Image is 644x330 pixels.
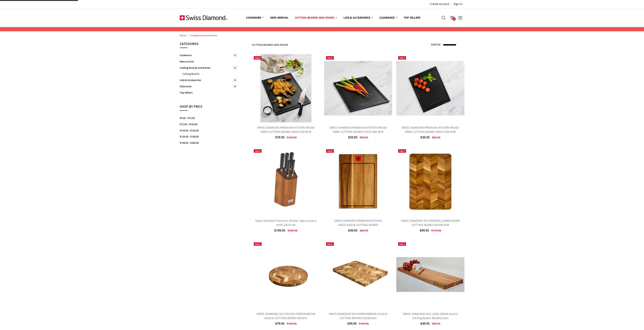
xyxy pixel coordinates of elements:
span: $199.95 [359,322,369,325]
img: SWISS DIAMOND PREMIUM KITCHEN WOOD FIBRE CUTTING BOARD 44X32.5X0.9CM [260,54,311,122]
a: SWISS DIAMOND PREMIUM KITCHEN WOOD FIBRE CUTTING BOARD 37X27.5X0.9CM [324,54,392,122]
a: SWISS DIAMOND DLX ROUND HERRINGBONE ACACIA CUTTING BOARD 38x3cm [252,240,320,308]
a: SWISS DIAMOND DLX LONG-GRAIN Acacia Serving Board 60x20x2.5cm [403,312,458,320]
span: Sale [399,243,405,246]
span: Sale [327,149,333,153]
span: $69.99 [432,136,440,139]
a: SWISS DIAMOND PREMIUM KITCHEN 36x25.5x2CM CUTTING BOARD [324,147,392,215]
a: New arrival [180,58,237,65]
a: New arrival [267,9,292,26]
img: Free Shipping On Every Order [180,8,227,27]
a: SWISS DIAMOND PREMIUM KITCHEN WOOD FIBRE CUTTING BOARD 44X32.5X0.9CM [257,126,315,134]
a: SWISS DIAMOND DLX HERRING BONE CUTTING BOARD 40x30x3CM [396,147,464,215]
a: SWISS DIAMOND PREMIUM KITCHEN WOOD FIBRE CUTTING BOARD 30X23.5X0.9CM [402,126,459,134]
img: SWISS DIAMOND PREMIUM KITCHEN 36x25.5x2CM CUTTING BOARD [332,147,384,215]
span: $89.99 [360,229,368,232]
span: $39.95 [420,135,430,139]
a: SWISS DIAMOND DLX HERRINGBONE ACACIA CUTTING BOARD 50x38x3cm [324,240,392,308]
a: Top Sellers [180,90,237,96]
span: Sale [399,56,405,60]
span: $49.95 [420,321,430,326]
a: Cutting boards and knives [292,9,341,26]
span: Sale [327,243,333,246]
a: $168.00 - $200.00 [180,140,237,146]
span: Sale [327,56,333,60]
a: Sign In [452,1,464,7]
img: SWISS DIAMOND DLX HERRINGBONE ACACIA CUTTING BOARD 50x38x3cm [324,252,392,297]
a: Lids & Accessories [340,9,376,26]
a: $72.00 - $104.00 [180,121,237,127]
span: $79.95 [275,321,285,326]
a: SWISS DIAMOND DLX [PERSON_NAME] BONE CUTTING BOARD 40x30x3CM [401,219,460,227]
h1: Cutting boards and knives [252,43,288,46]
a: $136.00 - $168.00 [180,134,237,140]
a: SWISS DIAMOND PREMIUM KITCHEN WOOD FIBRE CUTTING BOARD 37X27.5X0.9CM [329,126,387,134]
span: $99.95 [347,321,357,326]
h5: Categories [180,42,237,48]
h5: Shop By Price [180,104,237,111]
img: SWISS DIAMOND DLX LONG-GRAIN Acacia Serving Board 60x20x2.5cm [396,257,464,292]
a: Lids & Accessories [180,77,237,83]
span: Sale [255,149,260,153]
span: Sale [255,56,260,60]
a: 2 [448,13,456,22]
a: SWISS DIAMOND PREMIUM KITCHEN WOOD FIBRE CUTTING BOARD 44X32.5X0.9CM [252,54,320,122]
span: Sale [399,149,405,153]
span: $99.95 [420,228,429,233]
label: Sort By [431,42,441,48]
span: $99.95 [432,322,440,325]
img: SWISS DIAMOND DLX ROUND HERRINGBONE ACACIA CUTTING BOARD 38x3cm [252,252,320,297]
a: SWISS DIAMOND PREMIUM KITCHEN WOOD FIBRE CUTTING BOARD 30X23.5X0.9CM [396,54,464,122]
a: Swiss Diamond Apex 6 piece knife block set [252,147,320,215]
a: Top Sellers [400,9,423,26]
a: Cutting boards and knives [180,65,237,71]
img: SWISS DIAMOND PREMIUM KITCHEN WOOD FIBRE CUTTING BOARD 30X23.5X0.9CM [396,61,464,115]
img: SWISS DIAMOND DLX HERRING BONE CUTTING BOARD 40x30x3CM [403,147,458,215]
span: $179.99 [431,229,441,232]
a: Swiss Diamond Premium Kitchen Apex 6 piece knife block set [255,219,316,227]
a: Cookware [180,52,237,58]
span: $149.95 [287,322,297,325]
a: Clearance [180,83,237,90]
span: 2 [452,17,456,21]
a: Cookware [243,9,267,26]
span: $59.95 [348,135,357,139]
a: Cutting Boards [182,71,237,77]
a: Clearance [376,9,401,26]
span: $399.99 [288,229,297,232]
span: $199.95 [274,228,285,233]
a: $0.00 - $72.00 [180,115,237,121]
span: Sale [255,243,260,246]
a: SWISS DIAMOND PREMIUM KITCHEN 36x25.5x2CM CUTTING BOARD [334,219,382,227]
span: $79.95 [275,135,285,139]
a: SWISS DIAMOND DLX LONG-GRAIN Acacia Serving Board 60x20x2.5cm [396,240,464,308]
a: Create Account [428,1,451,7]
img: Swiss Diamond Apex 6 piece knife block set [266,147,306,215]
a: Cutting boards and knives [190,34,218,37]
a: $104.00 - $136.00 [180,127,237,134]
span: $139.99 [287,136,297,139]
img: SWISS DIAMOND PREMIUM KITCHEN WOOD FIBRE CUTTING BOARD 37X27.5X0.9CM [324,61,392,115]
a: SWISS DIAMOND DLX HERRINGBONE ACACIA CUTTING BOARD 50x38x3cm [329,312,387,320]
a: Home [180,34,186,37]
span: $49.95 [348,228,357,233]
a: SWISS DIAMOND DLX ROUND HERRINGBONE ACACIA CUTTING BOARD 38x3cm [256,312,315,320]
span: $99.99 [360,136,368,139]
